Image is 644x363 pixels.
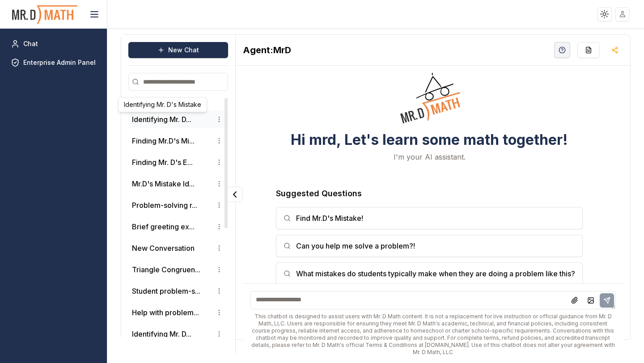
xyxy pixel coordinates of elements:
button: Triangle Congruen... [132,264,200,275]
a: Chat [7,36,100,52]
button: Identifying Mr. D... [132,329,191,339]
button: Conversation options [214,200,225,211]
button: New Chat [128,42,228,58]
button: Can you help me solve a problem?! [276,235,583,257]
img: Welcome Owl [394,37,465,125]
h3: Hi mrd, Let's learn some math together! [291,132,568,148]
button: Help with problem... [132,307,199,318]
button: Mr.D's Mistake Id... [132,178,195,189]
button: Re-Fill Questions [577,42,600,58]
p: I'm your AI assistant. [394,152,466,162]
button: Conversation options [214,264,225,275]
button: Conversation options [214,178,225,189]
div: Identifying Mr. D's Mistake [118,97,207,112]
button: Conversation options [214,243,225,253]
button: Brief greeting ex... [132,221,195,232]
button: Conversation options [214,135,225,146]
button: Finding Mr. D's E... [132,157,193,168]
button: Conversation options [214,286,225,296]
button: Conversation options [214,329,225,339]
button: Conversation options [214,221,225,232]
button: Conversation options [214,307,225,318]
button: What mistakes do students typically make when they are doing a problem like this? [276,262,583,285]
button: Conversation options [214,157,225,168]
p: New Conversation [132,243,195,253]
h3: Suggested Questions [276,187,583,200]
button: Collapse panel [227,187,242,202]
button: Conversation options [214,114,225,125]
button: Finding Mr.D's Mi... [132,135,195,146]
img: PromptOwl [11,3,78,26]
button: Student problem-s... [132,286,200,296]
button: Help Videos [554,42,570,58]
button: Find Mr.D's Mistake! [276,207,583,229]
h2: MrD [243,44,291,56]
a: Enterprise Admin Panel [7,55,100,71]
span: Enterprise Admin Panel [23,58,96,67]
span: Chat [23,39,38,48]
button: Identifying Mr. D... [132,114,191,125]
img: placeholder-user.jpg [616,8,629,21]
div: This chatbot is designed to assist users with Mr. D Math content. It is not a replacement for liv... [250,313,616,356]
button: Problem-solving r... [132,200,197,211]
